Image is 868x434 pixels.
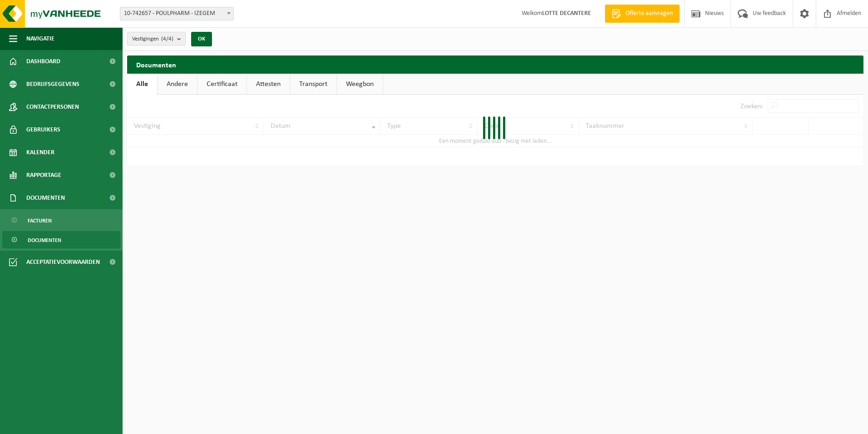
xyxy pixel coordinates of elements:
[5,414,152,434] iframe: chat widget
[2,231,120,248] a: Documenten
[127,32,186,45] button: Vestigingen(4/4)
[26,187,65,209] span: Documenten
[605,5,680,23] a: Offerte aanvragen
[26,141,54,164] span: Kalender
[26,73,79,96] span: Bedrijfsgegevens
[26,251,100,273] span: Acceptatievoorwaarden
[290,74,336,95] a: Transport
[26,164,61,187] span: Rapportage
[542,10,591,17] strong: LOTTE DECANTERE
[26,27,54,50] span: Navigatie
[26,96,79,118] span: Contactpersonen
[26,50,60,73] span: Dashboard
[2,212,120,229] a: Facturen
[158,74,197,95] a: Andere
[26,118,60,141] span: Gebruikers
[28,212,52,229] span: Facturen
[132,32,173,46] span: Vestigingen
[247,74,290,95] a: Attesten
[28,232,61,249] span: Documenten
[127,74,157,95] a: Alle
[120,7,233,20] span: 10-742657 - POULPHARM - IZEGEM
[197,74,247,95] a: Certificaat
[120,7,234,20] span: 10-742657 - POULPHARM - IZEGEM
[161,36,173,42] count: (4/4)
[623,9,675,18] span: Offerte aanvragen
[337,74,383,95] a: Weegbon
[127,56,863,73] h2: Documenten
[191,32,212,46] button: OK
